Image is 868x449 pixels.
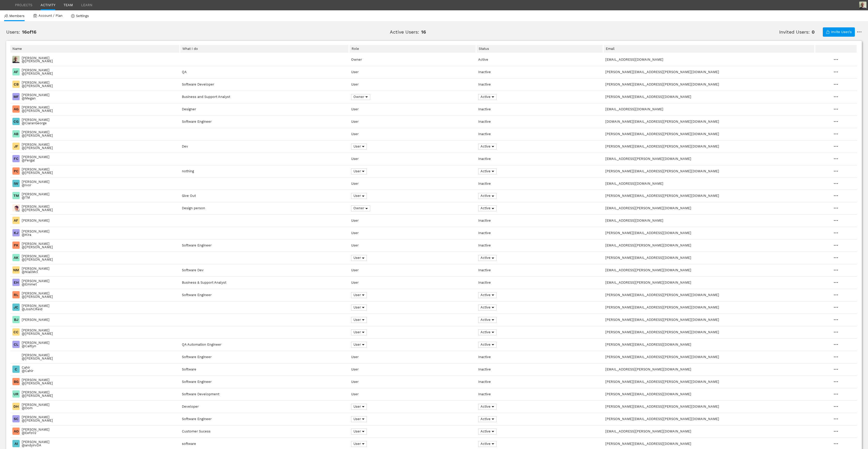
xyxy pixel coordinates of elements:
[180,376,349,388] td: Software Engineer
[20,431,50,435] span: @Eefz02
[13,95,19,99] text: MF
[13,193,19,198] text: TM
[6,29,20,35] span: Users
[180,338,349,351] td: QA Automation Engineer
[834,58,839,61] div: •••
[834,393,839,396] div: •••
[351,108,474,111] div: user
[19,30,20,34] span: :
[14,82,19,86] text: CB
[180,264,349,277] td: Software Dev
[478,317,497,323] div: active
[834,157,839,161] div: •••
[603,91,815,103] td: [PERSON_NAME][EMAIL_ADDRESS][DOMAIN_NAME]
[20,308,50,311] span: @JoshCReid
[14,280,19,284] text: EH
[603,215,815,227] td: [EMAIL_ADDRESS][DOMAIN_NAME]
[20,193,50,196] span: [PERSON_NAME]
[834,442,839,446] div: •••
[478,83,601,86] div: inactive
[14,417,19,421] text: SC
[478,219,601,222] div: inactive
[478,120,601,123] div: inactive
[603,388,815,400] td: [PERSON_NAME][EMAIL_ADDRESS][DOMAIN_NAME]
[20,345,50,348] span: @Caitlyn
[180,115,349,128] td: Software Engineer
[351,441,367,447] div: user
[603,128,815,140] td: [PERSON_NAME][EMAIL_ADDRESS][PERSON_NAME][DOMAIN_NAME]
[351,416,367,422] div: user
[20,156,50,159] span: [PERSON_NAME]
[20,143,53,146] span: [PERSON_NAME]
[180,277,349,289] td: Business & Support Analyst
[20,134,53,137] span: @[PERSON_NAME]
[834,170,839,173] div: •••
[20,109,53,113] span: @[PERSON_NAME]
[478,404,497,410] div: active
[478,269,601,272] div: inactive
[20,292,53,295] span: [PERSON_NAME]
[351,144,367,150] div: user
[20,357,53,360] span: @[PERSON_NAME]
[812,30,815,34] div: 0
[15,367,17,371] text: C
[478,380,601,384] div: inactive
[351,231,474,235] div: user
[351,71,474,74] div: user
[603,314,815,326] td: [PERSON_NAME][EMAIL_ADDRESS][PERSON_NAME][DOMAIN_NAME]
[180,103,349,115] td: Designer
[20,196,50,199] span: @TM
[351,393,474,396] div: user
[834,306,839,309] div: •••
[20,444,50,447] span: @andyirvDA
[20,219,50,222] span: [PERSON_NAME]
[14,293,19,297] text: RL
[834,207,839,210] div: •••
[603,66,815,78] td: [PERSON_NAME][EMAIL_ADDRESS][PERSON_NAME][DOMAIN_NAME]
[603,351,815,363] td: [PERSON_NAME][EMAIL_ADDRESS][PERSON_NAME][DOMAIN_NAME]
[603,376,815,388] td: [PERSON_NAME][EMAIL_ADDRESS][PERSON_NAME][DOMAIN_NAME]
[603,53,815,66] td: [EMAIL_ADDRESS][DOMAIN_NAME]
[71,11,89,21] a: Settings
[351,182,474,185] div: user
[20,341,50,345] span: [PERSON_NAME]
[13,330,19,334] text: CC
[180,388,349,400] td: Software Development
[351,342,367,348] div: user
[351,133,474,136] div: user
[834,269,839,272] div: •••
[603,239,815,252] td: [EMAIL_ADDRESS][PERSON_NAME][DOMAIN_NAME]
[351,244,474,247] div: user
[13,119,19,123] text: CG
[351,205,370,211] div: owner
[478,429,497,435] div: active
[351,317,367,323] div: user
[20,391,53,394] span: [PERSON_NAME]
[834,368,839,371] div: •••
[20,57,53,60] span: [PERSON_NAME]
[351,368,474,371] div: user
[351,255,367,261] div: user
[834,343,839,346] div: •••
[603,326,815,338] td: [PERSON_NAME][EMAIL_ADDRESS][PERSON_NAME][DOMAIN_NAME]
[180,289,349,301] td: Software Engineer
[478,94,497,100] div: active
[834,120,839,123] div: •••
[478,133,601,136] div: inactive
[603,140,815,153] td: [PERSON_NAME][EMAIL_ADDRESS][PERSON_NAME][DOMAIN_NAME]
[14,231,18,235] text: KJ
[478,193,497,199] div: active
[20,332,53,336] span: @[PERSON_NAME]
[20,258,53,261] span: @[PERSON_NAME]
[834,380,839,384] div: •••
[834,182,839,185] div: •••
[20,81,53,84] span: [PERSON_NAME]
[351,329,367,335] div: user
[834,231,839,235] div: •••
[478,305,497,311] div: active
[834,95,839,99] div: •••
[478,342,497,348] div: active
[603,115,815,128] td: [DOMAIN_NAME][EMAIL_ADDRESS][PERSON_NAME][DOMAIN_NAME]
[352,47,474,51] h4: Role
[478,416,497,422] div: active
